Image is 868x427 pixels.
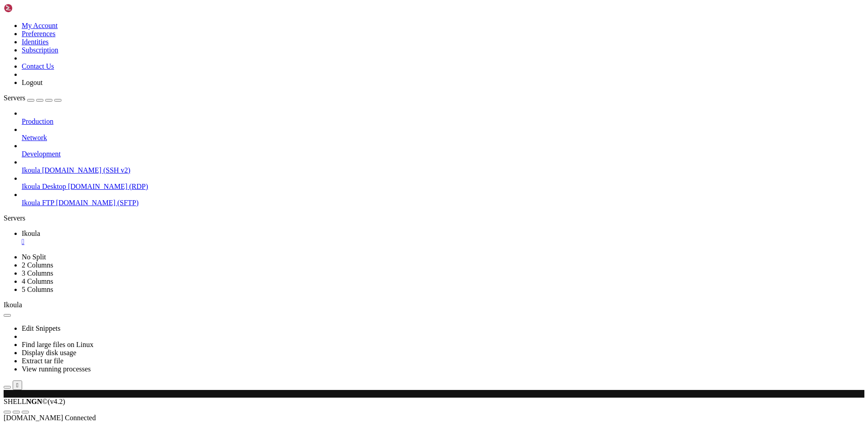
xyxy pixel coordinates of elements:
[22,62,54,70] a: Contact Us
[22,79,42,86] a: Logout
[22,277,53,285] a: 4 Columns
[4,4,56,13] img: Shellngn
[22,365,91,373] a: View running processes
[22,349,76,357] a: Display disk usage
[22,109,864,126] li: Production
[22,341,94,348] a: Find large files on Linux
[22,150,61,158] span: Development
[22,166,864,174] a: Ikoula [DOMAIN_NAME] (SSH v2)
[22,117,864,126] a: Production
[22,22,58,29] a: My Account
[42,166,131,174] span: [DOMAIN_NAME] (SSH v2)
[68,183,148,190] span: [DOMAIN_NAME] (RDP)
[13,380,22,390] button: 
[22,150,864,158] a: Development
[22,286,53,293] a: 5 Columns
[22,199,54,206] span: Ikoula FTP
[22,117,53,125] span: Production
[22,38,49,46] a: Identities
[4,214,864,222] div: Servers
[4,94,61,102] a: Servers
[16,382,19,389] div: 
[22,46,58,54] a: Subscription
[22,238,864,246] a: 
[22,230,864,246] a: Ikoula
[22,199,864,207] a: Ikoula FTP [DOMAIN_NAME] (SFTP)
[56,199,139,206] span: [DOMAIN_NAME] (SFTP)
[22,30,56,38] a: Preferences
[22,174,864,191] li: Ikoula Desktop [DOMAIN_NAME] (RDP)
[22,166,40,174] span: Ikoula
[4,301,22,309] span: Ikoula
[22,134,864,142] a: Network
[22,183,66,190] span: Ikoula Desktop
[22,357,63,365] a: Extract tar file
[22,134,47,141] span: Network
[22,269,53,277] a: 3 Columns
[22,253,46,261] a: No Split
[22,126,864,142] li: Network
[22,142,864,158] li: Development
[22,230,40,237] span: Ikoula
[22,183,864,191] a: Ikoula Desktop [DOMAIN_NAME] (RDP)
[22,324,61,332] a: Edit Snippets
[22,261,53,269] a: 2 Columns
[4,94,25,102] span: Servers
[22,191,864,207] li: Ikoula FTP [DOMAIN_NAME] (SFTP)
[22,158,864,174] li: Ikoula [DOMAIN_NAME] (SSH v2)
